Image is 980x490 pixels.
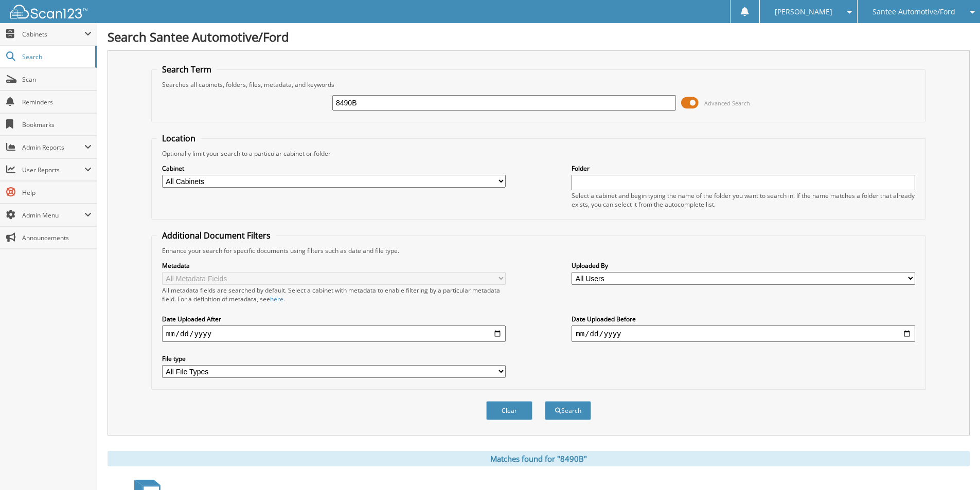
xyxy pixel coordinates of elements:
[22,166,84,174] span: User Reports
[162,261,506,270] label: Metadata
[22,98,92,106] span: Reminders
[157,133,201,144] legend: Location
[22,211,84,220] span: Admin Menu
[572,261,915,270] label: Uploaded By
[157,246,920,255] div: Enhance your search for specific documents using filters such as date and file type.
[572,164,915,173] label: Folder
[162,286,506,303] div: All metadata fields are searched by default. Select a cabinet with metadata to enable filtering b...
[22,143,84,152] span: Admin Reports
[157,64,217,75] legend: Search Term
[108,451,970,466] div: Matches found for "8490B"
[22,120,92,129] span: Bookmarks
[572,315,915,323] label: Date Uploaded Before
[162,354,506,363] label: File type
[270,295,283,303] a: here
[108,28,970,45] h1: Search Santee Automotive/Ford
[162,164,506,173] label: Cabinet
[572,325,915,342] input: end
[545,401,591,420] button: Search
[157,230,276,241] legend: Additional Document Filters
[22,30,84,39] span: Cabinets
[22,75,92,84] span: Scan
[486,401,532,420] button: Clear
[157,149,920,158] div: Optionally limit your search to a particular cabinet or folder
[22,233,92,242] span: Announcements
[572,191,915,209] div: Select a cabinet and begin typing the name of the folder you want to search in. If the name match...
[162,325,506,342] input: start
[775,9,832,15] span: [PERSON_NAME]
[162,315,506,323] label: Date Uploaded After
[22,52,90,61] span: Search
[157,80,920,89] div: Searches all cabinets, folders, files, metadata, and keywords
[872,9,955,15] span: Santee Automotive/Ford
[10,5,87,19] img: scan123-logo-white.svg
[22,188,92,197] span: Help
[704,99,750,107] span: Advanced Search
